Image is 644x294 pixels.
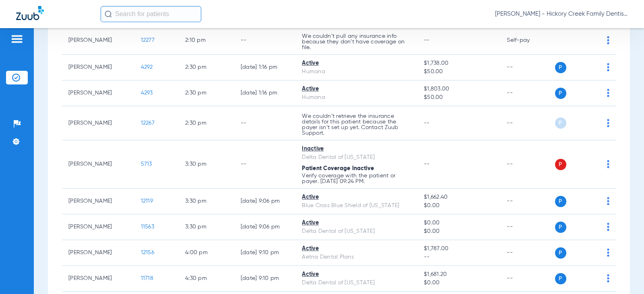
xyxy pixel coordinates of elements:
span: 12277 [141,37,155,43]
div: Active [302,85,411,93]
td: [PERSON_NAME] [62,106,134,140]
td: [PERSON_NAME] [62,189,134,214]
img: group-dot-blue.svg [607,89,609,97]
span: P [555,222,566,233]
td: 4:30 PM [179,266,234,292]
p: Verify coverage with the patient or payer. [DATE] 09:24 PM. [302,173,411,184]
span: -- [424,161,430,167]
img: group-dot-blue.svg [607,119,609,127]
p: We couldn’t pull any insurance info because they don’t have coverage on file. [302,33,411,50]
span: P [555,273,566,284]
span: 4293 [141,90,153,96]
img: group-dot-blue.svg [607,160,609,168]
td: 3:30 PM [179,140,234,189]
td: -- [500,240,555,266]
div: Humana [302,68,411,76]
span: -- [424,253,494,261]
td: -- [500,106,555,140]
span: -- [424,120,430,126]
div: Delta Dental of [US_STATE] [302,227,411,236]
img: group-dot-blue.svg [607,63,609,71]
td: -- [500,189,555,214]
span: 4292 [141,64,153,70]
span: 11718 [141,275,153,281]
span: 12119 [141,198,153,204]
td: [PERSON_NAME] [62,240,134,266]
span: $1,662.40 [424,193,494,201]
td: [PERSON_NAME] [62,140,134,189]
td: [DATE] 9:10 PM [234,240,295,266]
p: We couldn’t retrieve the insurance details for this patient because the payer isn’t set up yet. C... [302,113,411,136]
td: [PERSON_NAME] [62,55,134,80]
td: [DATE] 9:10 PM [234,266,295,292]
img: group-dot-blue.svg [607,197,609,205]
div: Delta Dental of [US_STATE] [302,153,411,162]
td: 4:00 PM [179,240,234,266]
span: $1,787.00 [424,245,494,253]
img: hamburger-icon [10,34,23,44]
img: Zuub Logo [16,6,44,20]
span: $0.00 [424,279,494,287]
div: Active [302,193,411,201]
span: 12267 [141,120,155,126]
td: [PERSON_NAME] [62,26,134,55]
span: $50.00 [424,93,494,102]
div: Aetna Dental Plans [302,253,411,261]
span: $0.00 [424,227,494,236]
span: $1,738.00 [424,59,494,68]
td: [DATE] 1:16 PM [234,80,295,106]
img: group-dot-blue.svg [607,223,609,231]
img: group-dot-blue.svg [607,274,609,282]
td: [PERSON_NAME] [62,266,134,292]
td: -- [234,106,295,140]
td: -- [500,140,555,189]
span: -- [424,37,430,43]
img: group-dot-blue.svg [607,249,609,257]
div: Active [302,270,411,279]
td: 2:30 PM [179,80,234,106]
td: -- [500,80,555,106]
td: Self-pay [500,26,555,55]
div: Active [302,219,411,227]
span: $1,681.20 [424,270,494,279]
td: 3:30 PM [179,189,234,214]
span: [PERSON_NAME] - Hickory Creek Family Dentistry [495,10,628,18]
div: Active [302,245,411,253]
span: 5713 [141,161,152,167]
td: [DATE] 9:06 PM [234,214,295,240]
span: $50.00 [424,68,494,76]
input: Search for patients [101,6,201,22]
td: [PERSON_NAME] [62,80,134,106]
td: [PERSON_NAME] [62,214,134,240]
td: 2:10 PM [179,26,234,55]
div: Delta Dental of [US_STATE] [302,279,411,287]
td: 2:30 PM [179,106,234,140]
span: P [555,196,566,207]
span: P [555,88,566,99]
div: Blue Cross Blue Shield of [US_STATE] [302,201,411,210]
td: 2:30 PM [179,55,234,80]
td: [DATE] 9:06 PM [234,189,295,214]
img: Search Icon [105,10,112,18]
td: 3:30 PM [179,214,234,240]
span: $1,803.00 [424,85,494,93]
td: -- [500,266,555,292]
td: -- [234,26,295,55]
div: Active [302,59,411,68]
td: -- [500,214,555,240]
span: P [555,247,566,259]
td: -- [234,140,295,189]
span: P [555,159,566,170]
span: P [555,117,566,129]
td: [DATE] 1:16 PM [234,55,295,80]
td: -- [500,55,555,80]
div: Inactive [302,145,411,153]
span: $0.00 [424,219,494,227]
span: $0.00 [424,201,494,210]
span: P [555,62,566,73]
div: Humana [302,93,411,102]
span: 12156 [141,250,154,255]
img: group-dot-blue.svg [607,36,609,44]
span: Patient Coverage Inactive [302,166,374,171]
span: 11563 [141,224,154,230]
